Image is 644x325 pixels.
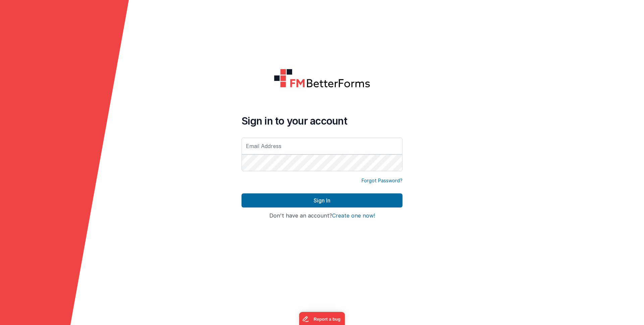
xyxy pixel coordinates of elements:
[241,193,402,207] button: Sign In
[332,213,375,219] button: Create one now!
[241,213,402,219] h4: Don't have an account?
[241,138,402,154] input: Email Address
[362,177,402,184] a: Forgot Password?
[241,115,402,127] h4: Sign in to your account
